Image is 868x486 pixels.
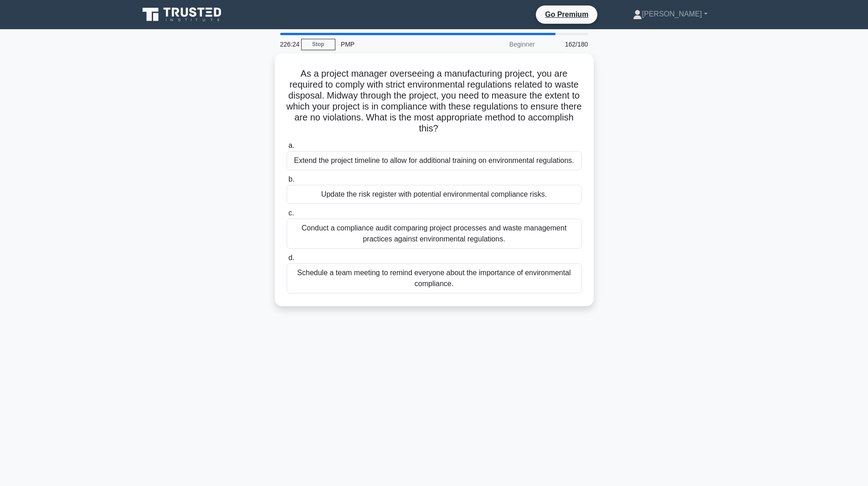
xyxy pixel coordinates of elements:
div: 162/180 [540,35,594,53]
a: [PERSON_NAME] [611,5,729,23]
div: PMP [335,35,461,53]
span: a. [288,141,294,149]
a: Stop [301,39,335,50]
div: Conduct a compliance audit comparing project processes and waste management practices against env... [287,219,582,249]
div: 226:24 [275,35,301,53]
div: Extend the project timeline to allow for additional training on environmental regulations. [287,151,582,170]
a: Go Premium [539,9,594,20]
h5: As a project manager overseeing a manufacturing project, you are required to comply with strict e... [286,68,583,135]
span: b. [288,175,294,183]
div: Update the risk register with potential environmental compliance risks. [287,185,582,204]
div: Schedule a team meeting to remind everyone about the importance of environmental compliance. [287,263,582,293]
span: c. [288,209,294,217]
span: d. [288,254,294,261]
div: Beginner [461,35,540,53]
